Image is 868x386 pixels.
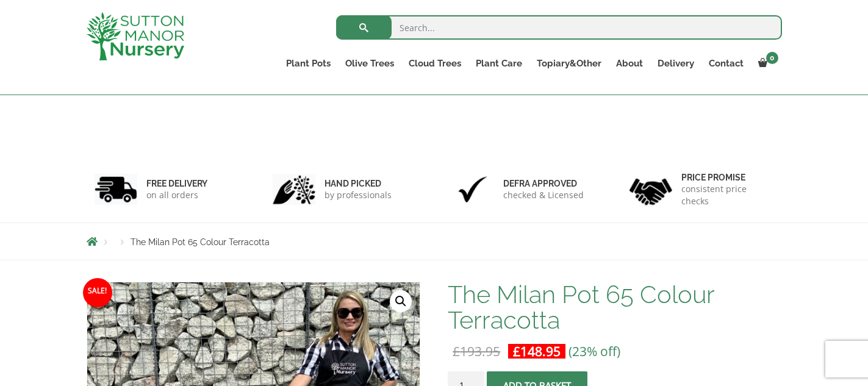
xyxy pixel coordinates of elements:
nav: Breadcrumbs [87,237,782,246]
h6: hand picked [325,178,392,189]
span: 0 [766,52,778,64]
p: checked & Licensed [503,189,584,201]
h6: Defra approved [503,178,584,189]
span: (23% off) [569,343,620,360]
p: consistent price checks [681,183,774,207]
h6: FREE DELIVERY [146,178,207,189]
a: About [609,55,650,72]
a: Contact [701,55,751,72]
a: Delivery [650,55,701,72]
a: Topiary&Other [529,55,609,72]
img: 3.jpg [451,174,494,205]
a: View full-screen image gallery [390,290,412,312]
p: by professionals [325,189,392,201]
img: 4.jpg [629,171,672,208]
span: The Milan Pot 65 Colour Terracotta [131,237,270,247]
bdi: 193.95 [453,343,500,360]
input: Search... [336,15,782,40]
a: Plant Pots [279,55,338,72]
a: 0 [751,55,782,72]
img: 1.jpg [95,174,137,205]
a: Cloud Trees [401,55,468,72]
h6: Price promise [681,172,774,183]
h1: The Milan Pot 65 Colour Terracotta [448,282,781,333]
p: on all orders [146,189,207,201]
a: Plant Care [468,55,529,72]
bdi: 148.95 [513,343,561,360]
span: Sale! [83,278,112,307]
span: £ [513,343,520,360]
img: 2.jpg [273,174,315,205]
img: logo [87,12,184,60]
span: £ [453,343,460,360]
a: Olive Trees [338,55,401,72]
